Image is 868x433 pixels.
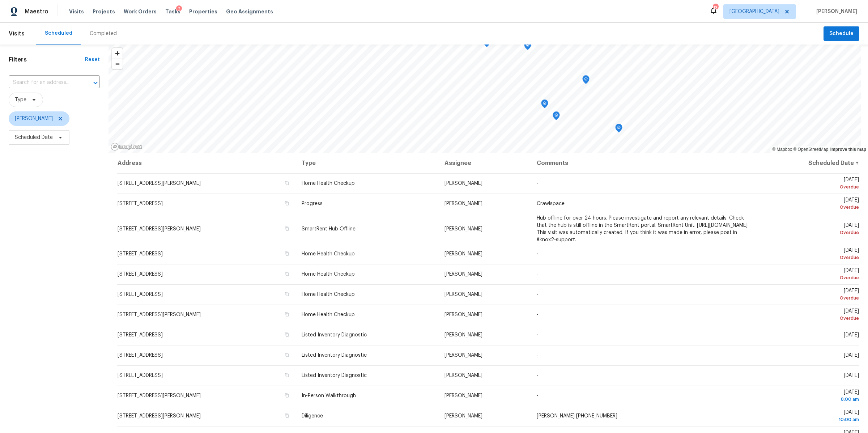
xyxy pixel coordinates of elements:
[444,272,482,277] span: [PERSON_NAME]
[112,59,123,69] span: Zoom out
[553,111,560,123] div: Map marker
[118,292,163,297] span: [STREET_ADDRESS]
[537,353,539,358] span: -
[302,272,355,277] span: Home Health Checkup
[537,373,539,378] span: -
[537,393,539,398] span: -
[15,115,53,122] span: [PERSON_NAME]
[444,251,482,256] span: [PERSON_NAME]
[284,271,290,277] button: Copy Address
[759,396,859,403] div: 8:00 am
[759,309,859,322] span: [DATE]
[444,312,482,317] span: [PERSON_NAME]
[284,200,290,207] button: Copy Address
[615,124,622,135] div: Map marker
[302,312,355,317] span: Home Health Checkup
[85,56,100,63] div: Reset
[537,312,539,317] span: -
[444,353,482,358] span: [PERSON_NAME]
[124,8,157,15] span: Work Orders
[69,8,84,15] span: Visits
[284,291,290,297] button: Copy Address
[302,251,355,256] span: Home Health Checkup
[118,393,201,398] span: [STREET_ADDRESS][PERSON_NAME]
[759,274,859,281] div: Overdue
[759,229,859,236] div: Overdue
[759,315,859,322] div: Overdue
[118,226,201,232] span: [STREET_ADDRESS][PERSON_NAME]
[284,372,290,378] button: Copy Address
[93,8,115,15] span: Projects
[284,250,290,257] button: Copy Address
[537,332,539,338] span: -
[284,225,290,232] button: Copy Address
[109,44,861,153] canvas: Map
[302,353,367,358] span: Listed Inventory Diagnostic
[15,96,26,103] span: Type
[759,177,859,191] span: [DATE]
[302,181,355,186] span: Home Health Checkup
[759,288,859,302] span: [DATE]
[302,226,356,232] span: SmartRent Hub Offline
[302,413,323,419] span: Diligence
[444,413,482,419] span: [PERSON_NAME]
[759,416,859,423] div: 10:00 am
[118,332,163,338] span: [STREET_ADDRESS]
[45,30,72,37] div: Scheduled
[537,216,748,242] span: Hub offline for over 24 hours. Please investigate and report any relevant details. Check that the...
[90,30,117,37] div: Completed
[444,226,482,232] span: [PERSON_NAME]
[537,251,539,256] span: -
[302,332,367,338] span: Listed Inventory Diagnostic
[112,48,123,59] span: Zoom in
[118,251,163,256] span: [STREET_ADDRESS]
[844,373,859,378] span: [DATE]
[117,153,296,173] th: Address
[302,201,323,206] span: Progress
[284,311,290,318] button: Copy Address
[302,292,355,297] span: Home Health Checkup
[284,180,290,186] button: Copy Address
[15,134,53,141] span: Scheduled Date
[531,153,754,173] th: Comments
[118,181,201,186] span: [STREET_ADDRESS][PERSON_NAME]
[844,353,859,358] span: [DATE]
[112,59,123,69] button: Zoom out
[444,181,482,186] span: [PERSON_NAME]
[830,147,866,152] a: Improve this map
[444,393,482,398] span: [PERSON_NAME]
[793,147,828,152] a: OpenStreetMap
[813,8,857,15] span: [PERSON_NAME]
[226,8,273,15] span: Geo Assignments
[444,201,482,206] span: [PERSON_NAME]
[444,332,482,338] span: [PERSON_NAME]
[118,413,201,419] span: [STREET_ADDRESS][PERSON_NAME]
[439,153,531,173] th: Assignee
[524,41,531,52] div: Map marker
[829,29,854,38] span: Schedule
[759,223,859,236] span: [DATE]
[118,373,163,378] span: [STREET_ADDRESS]
[90,78,101,88] button: Open
[9,56,85,63] h1: Filters
[25,8,48,15] span: Maestro
[284,352,290,358] button: Copy Address
[772,147,792,152] a: Mapbox
[444,292,482,297] span: [PERSON_NAME]
[9,26,25,42] span: Visits
[118,272,163,277] span: [STREET_ADDRESS]
[759,183,859,191] div: Overdue
[759,410,859,423] span: [DATE]
[759,390,859,403] span: [DATE]
[284,331,290,338] button: Copy Address
[111,143,142,151] a: Mapbox homepage
[759,204,859,211] div: Overdue
[759,294,859,302] div: Overdue
[759,268,859,281] span: [DATE]
[537,201,565,206] span: Crawlspace
[444,373,482,378] span: [PERSON_NAME]
[844,332,859,338] span: [DATE]
[759,248,859,261] span: [DATE]
[118,201,163,206] span: [STREET_ADDRESS]
[537,181,539,186] span: -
